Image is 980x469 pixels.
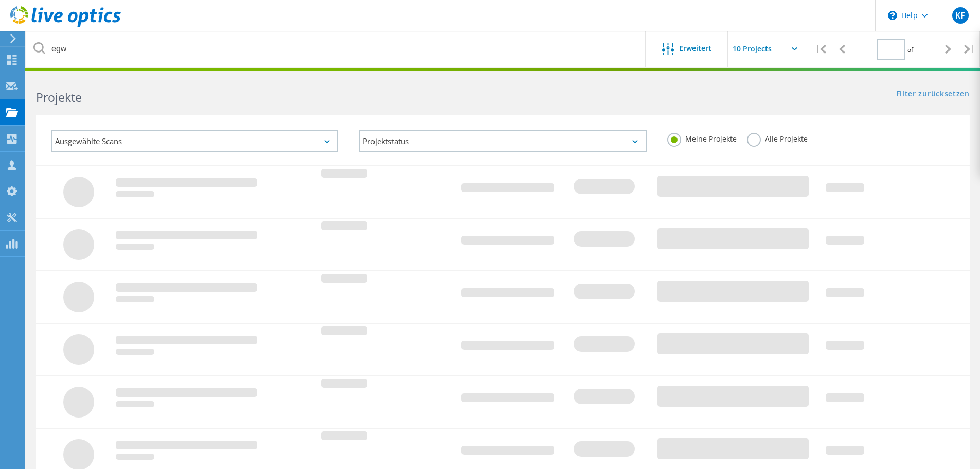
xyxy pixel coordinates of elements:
b: Projekte [36,89,82,106]
svg: \n [888,11,897,20]
span: of [907,45,913,54]
input: Projekte nach Namen, Verantwortlichem, ID, Unternehmen usw. suchen [26,31,646,67]
a: Filter zurücksetzen [896,90,970,99]
a: Live Optics Dashboard [10,22,121,29]
label: Alle Projekte [747,133,808,143]
span: KF [955,11,965,20]
div: Ausgewählte Scans [51,130,338,152]
div: Projektstatus [359,130,646,152]
label: Meine Projekte [667,133,737,143]
div: | [810,31,831,67]
span: Erweitert [679,45,711,52]
div: | [959,31,980,67]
